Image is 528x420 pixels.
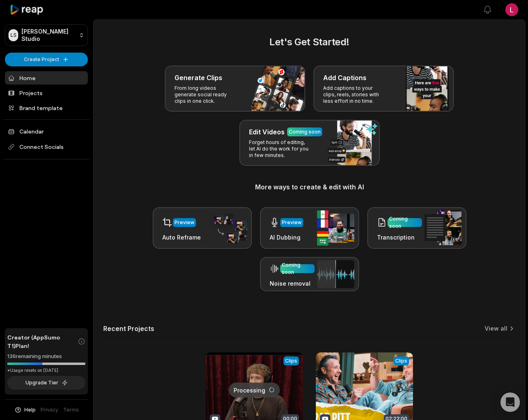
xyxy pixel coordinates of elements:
img: ai_dubbing.png [317,210,354,246]
h3: Edit Videos [249,127,285,137]
img: noise_removal.png [317,260,354,288]
p: Forget hours of editing, let AI do the work for you in few minutes. [249,139,312,159]
p: Add captions to your clips, reels, stories with less effort in no time. [323,85,386,104]
div: Preview [282,219,302,226]
span: Help [24,406,36,414]
h3: More ways to create & edit with AI [103,182,515,192]
h3: Auto Reframe [162,233,201,242]
div: LS [9,29,18,41]
h3: Generate Clips [175,73,222,83]
div: Open Intercom Messenger [500,392,520,412]
a: Terms [63,406,79,414]
div: Coming soon [282,261,313,276]
span: Creator (AppSumo T1) Plan! [7,333,78,350]
h3: Transcription [377,233,422,242]
button: Create Project [5,53,88,66]
h2: Let's Get Started! [103,35,515,49]
div: *Usage resets on [DATE] [7,367,85,373]
span: Connect Socials [5,140,88,154]
a: Calendar [5,125,88,138]
div: Coming soon [289,128,321,136]
p: [PERSON_NAME] Studio [21,28,76,42]
a: Brand template [5,101,88,115]
div: Coming soon [389,215,420,230]
h3: AI Dubbing [270,233,303,242]
div: Preview [175,219,194,226]
h3: Add Captions [323,73,366,83]
p: From long videos generate social ready clips in one click. [175,85,237,104]
a: Privacy [40,406,58,414]
div: 136 remaining minutes [7,352,85,361]
img: auto_reframe.png [210,212,247,244]
a: Projects [5,86,88,100]
h3: Noise removal [270,279,315,288]
button: Help [14,406,36,414]
h2: Recent Projects [103,325,154,333]
img: transcription.png [424,210,462,245]
button: Upgrade Tier [7,376,85,390]
a: Home [5,71,88,85]
a: View all [485,325,507,333]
